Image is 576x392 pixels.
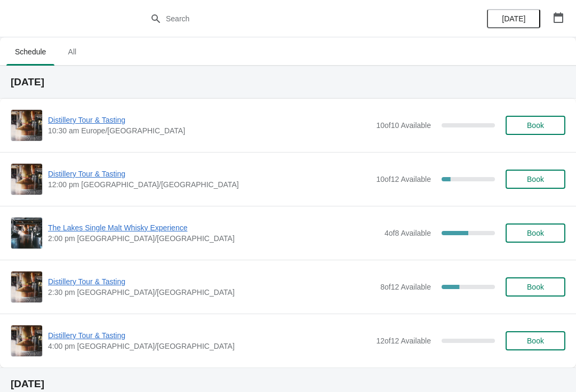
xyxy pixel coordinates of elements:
[527,229,544,237] span: Book
[48,330,371,341] span: Distillery Tour & Tasting
[48,276,375,287] span: Distillery Tour & Tasting
[11,379,565,389] h2: [DATE]
[48,115,371,125] span: Distillery Tour & Tasting
[48,125,371,136] span: 10:30 am Europe/[GEOGRAPHIC_DATA]
[59,42,85,61] span: All
[48,341,371,351] span: 4:00 pm [GEOGRAPHIC_DATA]/[GEOGRAPHIC_DATA]
[11,164,42,195] img: Distillery Tour & Tasting | | 12:00 pm Europe/London
[527,121,544,130] span: Book
[527,337,544,345] span: Book
[487,9,540,28] button: [DATE]
[11,325,42,356] img: Distillery Tour & Tasting | | 4:00 pm Europe/London
[48,222,379,233] span: The Lakes Single Malt Whisky Experience
[506,223,565,243] button: Book
[506,170,565,189] button: Book
[165,9,432,28] input: Search
[6,42,54,61] span: Schedule
[376,175,431,183] span: 10 of 12 Available
[527,175,544,183] span: Book
[48,169,371,179] span: Distillery Tour & Tasting
[11,218,42,249] img: The Lakes Single Malt Whisky Experience | | 2:00 pm Europe/London
[502,14,525,23] span: [DATE]
[506,277,565,297] button: Book
[48,233,379,244] span: 2:00 pm [GEOGRAPHIC_DATA]/[GEOGRAPHIC_DATA]
[527,283,544,291] span: Book
[380,283,431,291] span: 8 of 12 Available
[11,271,42,302] img: Distillery Tour & Tasting | | 2:30 pm Europe/London
[385,229,431,237] span: 4 of 8 Available
[376,337,431,345] span: 12 of 12 Available
[48,179,371,190] span: 12:00 pm [GEOGRAPHIC_DATA]/[GEOGRAPHIC_DATA]
[506,116,565,135] button: Book
[11,110,42,141] img: Distillery Tour & Tasting | | 10:30 am Europe/London
[376,121,431,130] span: 10 of 10 Available
[48,287,375,298] span: 2:30 pm [GEOGRAPHIC_DATA]/[GEOGRAPHIC_DATA]
[11,77,565,87] h2: [DATE]
[506,331,565,350] button: Book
